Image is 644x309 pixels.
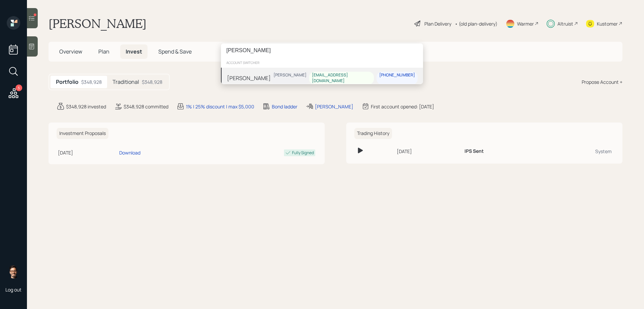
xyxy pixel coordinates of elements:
input: Type a command or search… [221,43,423,58]
div: account switcher [221,58,423,68]
div: [EMAIL_ADDRESS][DOMAIN_NAME] [312,72,371,84]
div: [PHONE_NUMBER] [379,72,415,78]
div: [PERSON_NAME] [227,74,271,82]
div: [PERSON_NAME] [273,72,307,78]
